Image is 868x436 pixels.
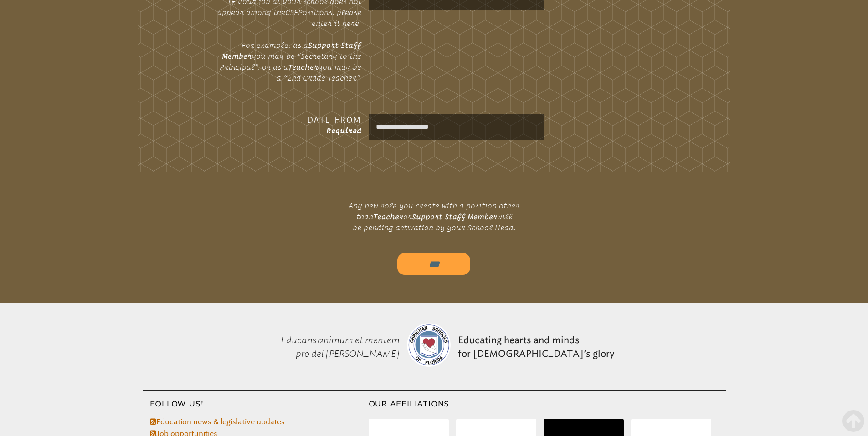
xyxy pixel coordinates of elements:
[326,127,361,135] span: Required
[288,63,318,71] strong: Teacher
[454,310,618,383] p: Educating hearts and minds for [DEMOGRAPHIC_DATA]’s glory
[328,197,540,237] p: Any new role you create with a position other than or will be pending activation by your School H...
[143,399,369,410] h3: Follow Us!
[250,310,403,383] p: Educans animum et mentem pro dei [PERSON_NAME]
[407,323,451,367] img: csf-logo-web-colors.png
[373,213,403,221] strong: Teacher
[285,8,298,16] span: CSF
[222,41,361,60] strong: Support Staff Member
[412,213,497,221] strong: Support Staff Member
[216,114,361,125] h3: Date From
[150,417,285,426] a: Education news & legislative updates
[369,399,726,410] h3: Our Affiliations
